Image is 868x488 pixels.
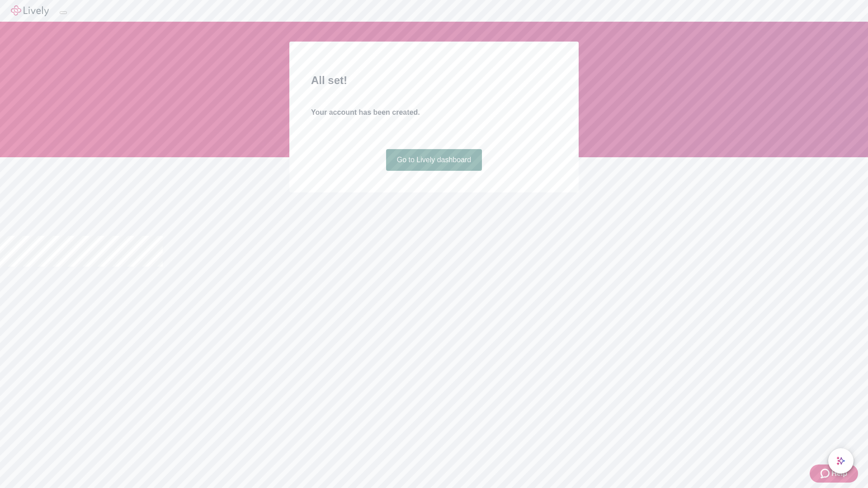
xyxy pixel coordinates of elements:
[386,149,482,171] a: Go to Lively dashboard
[810,465,858,483] button: Zendesk support iconHelp
[311,107,557,118] h4: Your account has been created.
[311,72,557,89] h2: All set!
[831,468,847,479] span: Help
[60,11,67,14] button: Log out
[828,448,854,474] button: chat
[836,456,845,465] svg: Lively AI Assistant
[11,5,49,16] img: Lively
[821,468,831,479] svg: Zendesk support icon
